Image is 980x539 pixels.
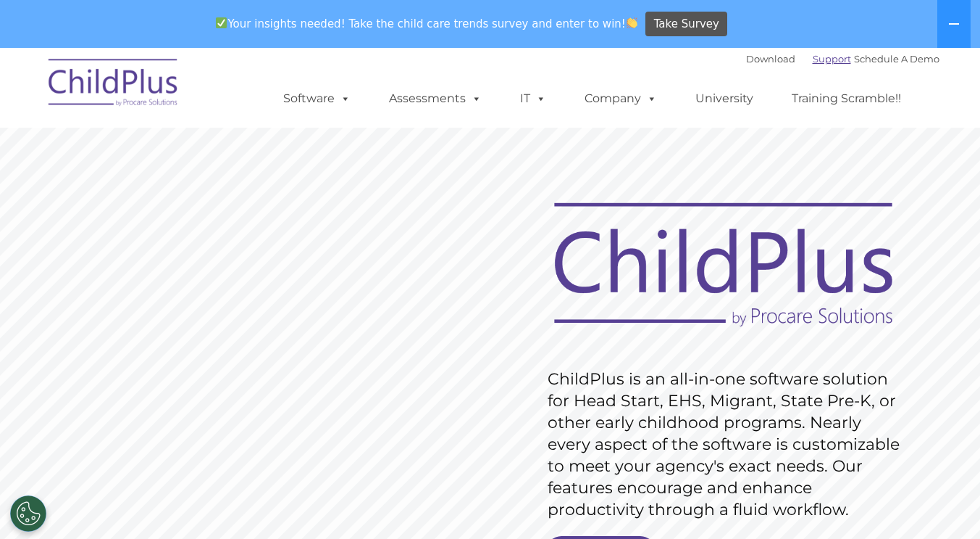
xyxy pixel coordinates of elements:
[813,53,851,65] a: Support
[854,53,939,65] a: Schedule A Demo
[548,369,907,521] rs-layer: ChildPlus is an all-in-one software solution for Head Start, EHS, Migrant, State Pre-K, or other ...
[777,84,916,113] a: Training Scramble!!
[269,84,365,113] a: Software
[374,84,496,113] a: Assessments
[746,53,939,65] font: |
[681,84,768,113] a: University
[10,495,46,532] button: Cookies Settings
[627,17,637,28] img: 👏
[506,84,561,113] a: IT
[645,12,727,37] a: Take Survey
[210,9,644,38] span: Your insights needed! Take the child care trends survey and enter to win!
[746,53,795,65] a: Download
[570,84,671,113] a: Company
[654,12,719,37] span: Take Survey
[216,17,227,28] img: ✅
[41,49,186,121] img: ChildPlus by Procare Solutions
